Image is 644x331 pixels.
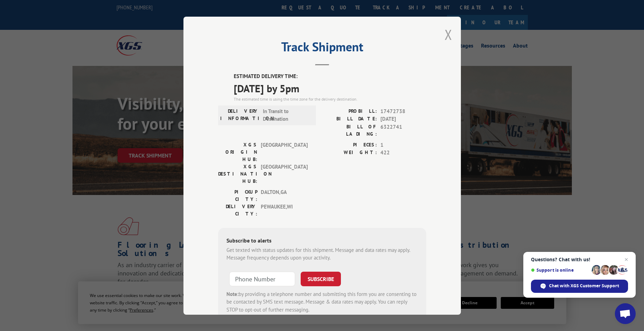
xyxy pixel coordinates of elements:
h2: Track Shipment [218,42,426,55]
label: BILL OF LADING: [322,123,377,137]
span: 422 [380,149,426,157]
label: DELIVERY INFORMATION: [220,107,259,123]
label: DELIVERY CITY: [218,203,257,217]
span: Close chat [622,255,630,264]
span: DALTON , GA [261,188,308,203]
div: by providing a telephone number and submitting this form you are consenting to be contacted by SM... [226,290,418,314]
button: Close modal [445,25,452,44]
span: [GEOGRAPHIC_DATA] [261,141,308,163]
label: WEIGHT: [322,149,377,157]
div: Get texted with status updates for this shipment. Message and data rates may apply. Message frequ... [226,246,418,262]
label: PICKUP CITY: [218,188,257,203]
label: BILL DATE: [322,115,377,123]
label: ESTIMATED DELIVERY TIME: [234,73,426,80]
div: Open chat [615,303,636,324]
span: Support is online [531,268,589,273]
button: SUBSCRIBE [301,271,341,286]
span: 17472738 [380,107,426,115]
input: Phone Number [229,271,295,286]
span: [DATE] by 5pm [234,80,426,96]
span: [DATE] [380,115,426,123]
span: PEWAUKEE , WI [261,203,308,217]
div: Subscribe to alerts [226,236,418,246]
span: Chat with XGS Customer Support [549,283,619,289]
div: Chat with XGS Customer Support [531,280,628,293]
span: [GEOGRAPHIC_DATA] [261,163,308,185]
label: PIECES: [322,141,377,149]
label: XGS ORIGIN HUB: [218,141,257,163]
label: XGS DESTINATION HUB: [218,163,257,185]
span: 6322741 [380,123,426,137]
label: PROBILL: [322,107,377,115]
div: The estimated time is using the time zone for the delivery destination. [234,96,426,102]
strong: Note: [226,290,239,297]
span: In Transit to Destination [263,107,310,123]
span: 1 [380,141,426,149]
span: Questions? Chat with us! [531,257,628,262]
